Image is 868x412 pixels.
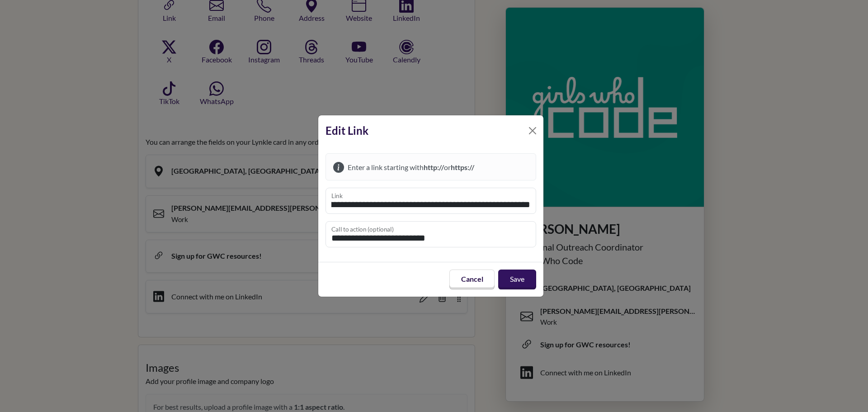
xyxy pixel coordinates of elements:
[325,124,368,137] strong: Edit Link
[348,163,474,171] span: Enter a link starting with or
[424,163,444,171] strong: http://
[525,123,540,138] button: Close
[451,163,474,171] strong: https://
[449,270,495,289] button: Cancel
[498,270,536,289] button: Save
